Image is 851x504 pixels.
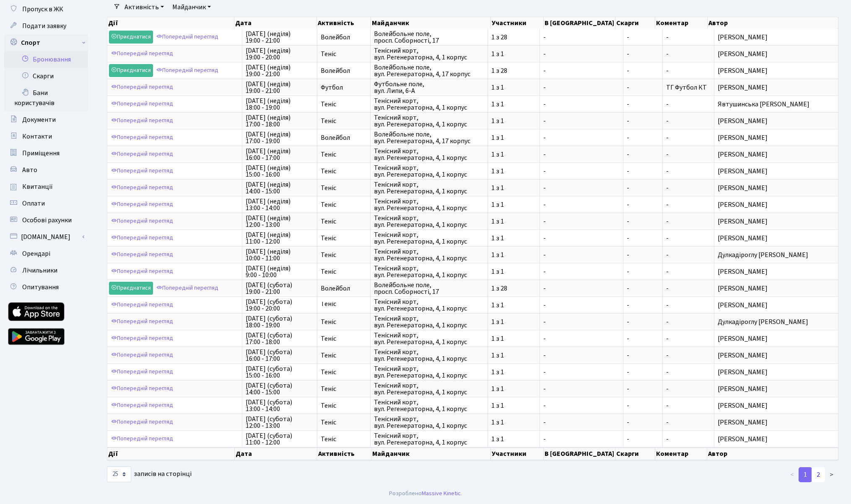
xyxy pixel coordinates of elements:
span: - [666,334,669,343]
span: [PERSON_NAME] [718,118,835,124]
span: - [666,200,669,209]
span: Тенісний корт, вул. Регенераторна, 4, 1 корпус [374,148,484,161]
span: - [543,335,620,342]
span: - [666,384,669,393]
a: Квитанції [4,178,88,195]
span: - [666,150,669,159]
span: [DATE] (неділя) 14:00 - 15:00 [246,181,314,195]
span: Лічильники [22,266,57,275]
span: - [666,167,669,176]
span: 1 з 1 [491,235,536,242]
a: Опитування [4,279,88,296]
span: - [627,67,659,74]
span: - [627,134,659,141]
th: Автор [708,17,838,29]
span: - [543,402,620,409]
span: 1 з 28 [491,285,536,292]
span: Авто [22,165,37,175]
a: Попередній перегляд [109,131,175,144]
th: Скарги [615,447,655,460]
span: [DATE] (неділя) 17:00 - 18:00 [246,114,314,128]
a: Massive Kinetic [422,489,461,498]
span: [DATE] (неділя) 9:00 - 10:00 [246,265,314,278]
a: Приєднатися [109,31,153,44]
span: [PERSON_NAME] [718,218,835,225]
span: 1 з 1 [491,134,536,141]
span: [DATE] (неділя) 19:00 - 21:00 [246,31,314,44]
span: - [627,335,659,342]
a: Особові рахунки [4,212,88,229]
span: [PERSON_NAME] [718,386,835,392]
span: [DATE] (субота) 19:00 - 20:00 [246,298,314,312]
a: 1 [799,467,812,482]
a: Попередній перегляд [109,181,175,194]
a: Бронювання [4,51,88,68]
span: Теніс [321,51,367,57]
span: Тенісний корт, вул. Регенераторна, 4, 1 корпус [374,114,484,128]
a: Оплати [4,195,88,212]
span: - [666,133,669,142]
span: [PERSON_NAME] [718,235,835,242]
th: В [GEOGRAPHIC_DATA] [544,17,615,29]
a: Попередній перегляд [109,382,175,395]
span: 1 з 1 [491,386,536,392]
span: - [666,217,669,226]
span: - [543,252,620,258]
span: - [627,402,659,409]
span: Теніс [321,302,367,309]
span: - [627,235,659,242]
span: [DATE] (субота) 13:00 - 14:00 [246,399,314,412]
a: Попередній перегляд [109,365,175,378]
span: - [543,84,620,91]
span: - [627,436,659,442]
span: Теніс [321,151,367,158]
div: Розроблено . [389,489,462,498]
span: - [627,151,659,158]
span: [PERSON_NAME] [718,185,835,191]
span: [DATE] (неділя) 19:00 - 21:00 [246,64,314,77]
span: 1 з 1 [491,402,536,409]
span: Подати заявку [22,21,66,31]
a: Попередній перегляд [109,81,175,94]
span: Волейбольне поле, просп. Соборності, 17 [374,31,484,44]
span: [PERSON_NAME] [718,302,835,309]
span: [DATE] (субота) 19:00 - 21:00 [246,282,314,295]
span: Тенісний корт, вул. Регенераторна, 4, 1 корпус [374,47,484,61]
span: Теніс [321,168,367,175]
span: - [543,419,620,426]
span: Теніс [321,419,367,426]
span: [DATE] (неділя) 13:00 - 14:00 [246,198,314,211]
span: - [666,401,669,410]
span: - [666,284,669,293]
span: - [627,386,659,392]
a: Пропуск в ЖК [4,1,88,18]
span: 1 з 1 [491,268,536,275]
span: [DATE] (неділя) 17:00 - 19:00 [246,131,314,144]
th: Дата [235,447,318,460]
span: - [543,386,620,392]
span: - [543,352,620,359]
span: Волейбольне поле, вул. Регенераторна, 4, 17 корпус [374,131,484,144]
span: 1 з 1 [491,151,536,158]
a: Попередній перегляд [154,31,221,44]
span: Тенісний корт, вул. Регенераторна, 4, 1 корпус [374,382,484,396]
th: Участники [491,17,544,29]
span: Орендарі [22,249,50,258]
span: [PERSON_NAME] [718,84,835,91]
th: Автор [707,447,838,460]
a: Попередній перегляд [109,165,175,177]
span: 1 з 1 [491,185,536,191]
a: Попередній перегляд [109,114,175,127]
a: 2 [812,467,825,482]
span: [PERSON_NAME] [718,168,835,175]
span: - [666,234,669,243]
span: Теніс [321,369,367,375]
a: Попередній перегляд [154,64,221,77]
span: Тенісний корт, вул. Регенераторна, 4, 1 корпус [374,181,484,195]
span: Волейбол [321,34,367,41]
a: Спорт [4,34,88,51]
span: Контакти [22,132,52,141]
span: 1 з 1 [491,302,536,309]
a: Попередній перегляд [109,332,175,345]
span: - [543,369,620,375]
